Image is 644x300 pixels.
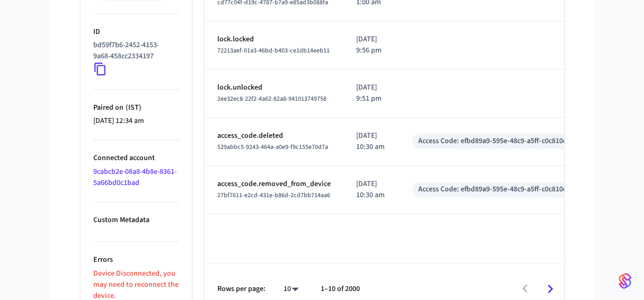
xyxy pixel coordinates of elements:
div: 10 [278,281,304,297]
p: Paired on [93,102,179,113]
p: lock.unlocked [217,82,331,93]
p: access_code.deleted [217,130,331,142]
span: 2ee32ec8-22f2-4a62-82a8-941013749758 [217,94,327,103]
p: Custom Metadata [93,215,179,226]
p: bd59f7b6-2452-4153-9a68-458cc2334197 [93,40,175,62]
p: [DATE] 10:30 am [356,130,386,153]
p: [DATE] 9:56 pm [356,34,386,56]
span: 72213aef-01a3-46bd-b403-ce1db14eeb11 [217,46,330,55]
p: [DATE] 9:51 pm [356,82,386,104]
p: Errors [93,254,179,266]
a: 9cabcb2e-08a8-4b8e-8361-5a66bd0c1bad [93,166,177,188]
img: SeamLogoGradient.69752ec5.svg [619,272,631,289]
div: Access Code: efbd89a9-595e-48c9-a5ff-c0c810e2d1df [418,184,585,195]
p: lock.locked [217,34,331,45]
span: ( IST ) [123,102,142,113]
p: Connected account [93,153,179,164]
p: 1–10 of 2000 [321,284,360,295]
p: [DATE] 12:34 am [93,116,179,127]
p: [DATE] 10:30 am [356,179,386,201]
p: Rows per page: [217,284,266,295]
p: ID [93,27,179,38]
p: access_code.removed_from_device [217,179,331,190]
span: 27bf7611-e2cd-431e-b86d-2cd7bb714aa6 [217,191,330,200]
div: Access Code: efbd89a9-595e-48c9-a5ff-c0c810e2d1df [418,136,585,147]
span: 529abbc5-9243-464a-a0e9-f9c155e70d7a [217,143,328,152]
